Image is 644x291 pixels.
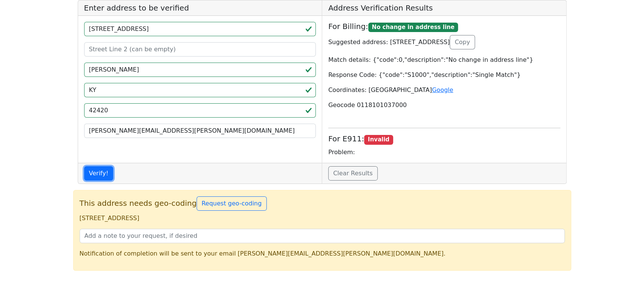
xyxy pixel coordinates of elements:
span: Invalid [364,135,393,145]
h5: Address Verification Results [322,0,566,16]
p: Coordinates: [GEOGRAPHIC_DATA] [328,86,560,95]
input: Street Line 1 [84,22,316,36]
p: Problem: [328,148,560,157]
input: Street Line 2 (can be empty) [84,42,316,57]
h5: For Billing: [328,22,560,32]
p: Notification of completion will be sent to your email [PERSON_NAME][EMAIL_ADDRESS][PERSON_NAME][D... [80,249,565,258]
a: Google [432,86,453,93]
p: [STREET_ADDRESS] [80,214,565,223]
button: Verify! [84,166,114,181]
a: Clear Results [328,166,378,181]
input: 2-Letter State [84,83,316,97]
span: This address needs geo-coding [80,198,197,207]
p: Suggested address: [STREET_ADDRESS] [328,35,560,49]
p: Match details: {"code":0,"description":"No change in address line"} [328,55,560,64]
p: Geocode 0118101037000 [328,101,560,110]
h5: For E911: [328,134,560,144]
button: Request geo-coding [197,196,266,211]
input: Add a note to your request, if desired [80,229,565,243]
button: Copy [450,35,475,49]
h5: Enter address to be verified [78,0,322,16]
input: ZIP code 5 or 5+4 [84,103,316,118]
input: Your Email [84,124,316,138]
span: No change in address line [368,23,458,32]
p: Response Code: {"code":"S1000","description":"Single Match"} [328,70,560,80]
input: City [84,63,316,77]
